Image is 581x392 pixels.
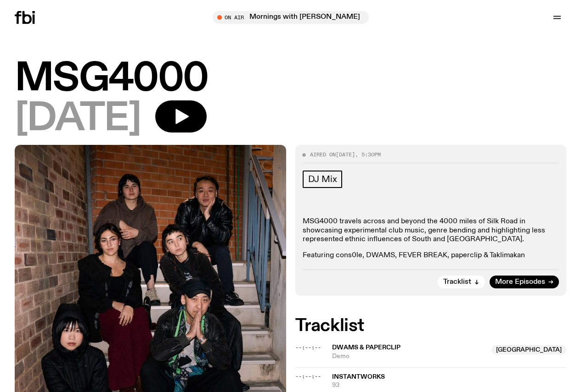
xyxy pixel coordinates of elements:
button: On AirMornings with [PERSON_NAME] // BOOK CLUB + playing [PERSON_NAME] ?1!?1 [213,11,369,24]
span: --:--:-- [295,344,321,351]
p: Featuring cons0le, DWAMS, FEVER BREAK, paperclip & Taklimakan [303,251,559,260]
span: [DATE] [336,151,355,158]
span: Dwams & paperclip [332,344,400,351]
span: DJ Mix [308,174,337,184]
a: More Episodes [490,276,559,288]
span: Demo [332,352,486,361]
span: instantworks [332,374,385,380]
h1: MSG4000 [15,61,566,98]
h2: Tracklist [295,318,567,334]
span: 93 [332,381,567,390]
span: [GEOGRAPHIC_DATA] [491,345,566,354]
p: MSG4000 travels across and beyond the 4000 miles of Silk Road in showcasing experimental club mus... [303,217,559,244]
span: --:--:-- [295,373,321,380]
span: More Episodes [495,279,545,286]
span: Aired on [310,151,336,158]
span: Tracklist [443,279,471,286]
span: , 5:30pm [355,151,381,158]
span: [DATE] [15,100,141,138]
button: Tracklist [438,276,485,288]
a: DJ Mix [303,171,343,188]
